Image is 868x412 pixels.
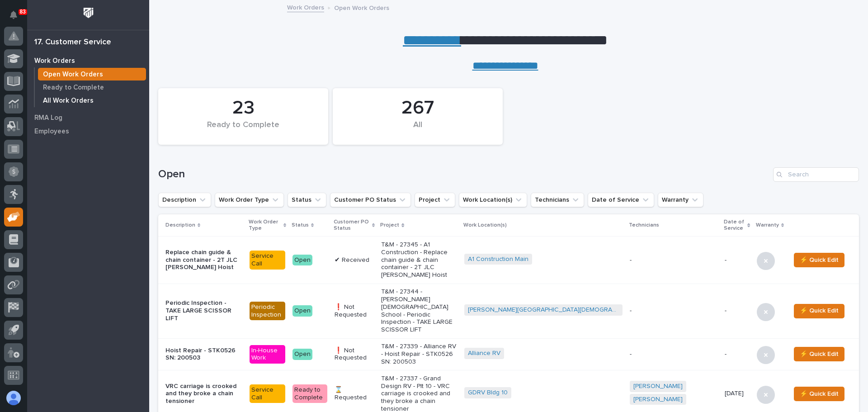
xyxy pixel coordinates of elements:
a: RMA Log [27,111,149,124]
div: 267 [348,97,487,119]
tr: Replace chain guide & chain container - 2T JLC [PERSON_NAME] HoistService CallOpen✔ ReceivedT&M -... [158,237,859,284]
a: [PERSON_NAME] [633,383,683,390]
p: ✔ Received [335,256,374,264]
div: 23 [174,97,313,119]
a: Alliance RV [468,350,500,357]
span: ⚡ Quick Edit [800,349,839,360]
p: VRC carriage is crooked and they broke a chain tensioner [165,383,242,405]
p: Work Location(s) [463,220,507,230]
div: Service Call [250,251,285,270]
div: All [348,120,487,139]
div: Ready to Complete [292,384,327,403]
p: 83 [20,9,26,15]
p: - [725,307,750,315]
button: users-avatar [4,388,23,407]
p: Ready to Complete [43,84,104,92]
p: [DATE] [725,390,750,398]
button: ⚡ Quick Edit [794,253,844,267]
a: All Work Orders [35,94,149,107]
p: Periodic Inspection - TAKE LARGE SCISSOR LIFT [165,299,242,322]
a: A1 Construction Main [468,256,528,263]
button: Notifications [4,5,23,24]
div: Open [292,349,312,360]
p: T&M - 27345 - A1 Construction - Replace chain guide & chain container - 2T JLC [PERSON_NAME] Hoist [381,241,457,279]
p: - [725,256,750,264]
p: RMA Log [34,114,62,122]
button: Date of Service [588,193,654,207]
div: Open [292,305,312,317]
button: Project [415,193,455,207]
a: [PERSON_NAME][GEOGRAPHIC_DATA][DEMOGRAPHIC_DATA] [468,306,619,314]
tr: Hoist Repair - STK0526 SN: 200503In-House WorkOpen❗ Not RequestedT&M - 27339 - Alliance RV - Hois... [158,338,859,370]
div: Ready to Complete [174,120,313,139]
button: Technicians [531,193,584,207]
div: In-House Work [250,345,285,364]
span: ⚡ Quick Edit [800,255,839,265]
button: Work Location(s) [459,193,527,207]
p: All Work Orders [43,97,94,105]
span: ⚡ Quick Edit [800,388,839,399]
p: ❗ Not Requested [335,303,374,319]
input: Search [773,167,859,182]
button: ⚡ Quick Edit [794,304,844,318]
button: Description [158,193,211,207]
p: - [630,307,717,315]
p: Work Order Type [249,217,281,234]
button: ⚡ Quick Edit [794,387,844,401]
p: Open Work Orders [334,2,389,12]
div: 17. Customer Service [34,38,111,47]
p: Warranty [756,220,779,230]
div: Open [292,255,312,266]
a: Ready to Complete [35,81,149,94]
button: Status [288,193,326,207]
span: ⚡ Quick Edit [800,305,839,316]
p: Open Work Orders [43,71,103,79]
img: Workspace Logo [80,5,97,21]
p: - [630,350,717,358]
p: Date of Service [724,217,745,234]
p: Employees [34,128,69,136]
p: Customer PO Status [334,217,370,234]
a: [PERSON_NAME] [633,396,683,403]
div: Service Call [250,384,285,403]
p: - [630,256,717,264]
button: ⚡ Quick Edit [794,347,844,361]
div: Notifications83 [11,11,23,25]
button: Warranty [658,193,703,207]
p: T&M - 27339 - Alliance RV - Hoist Repair - STK0526 SN: 200503 [381,343,457,365]
p: Work Orders [34,57,75,65]
h1: Open [158,168,769,181]
p: Project [380,220,399,230]
p: Description [165,220,195,230]
button: Work Order Type [215,193,284,207]
a: Employees [27,124,149,138]
p: - [725,350,750,358]
tr: Periodic Inspection - TAKE LARGE SCISSOR LIFTPeriodic InspectionOpen❗ Not RequestedT&M - 27344 - ... [158,284,859,338]
div: Periodic Inspection [250,302,285,321]
p: T&M - 27344 - [PERSON_NAME][DEMOGRAPHIC_DATA] School - Periodic Inspection - TAKE LARGE SCISSOR LIFT [381,288,457,334]
p: Technicians [629,220,659,230]
a: Open Work Orders [35,68,149,81]
a: Work Orders [287,2,324,12]
button: Customer PO Status [330,193,411,207]
a: GDRV Bldg 10 [468,389,508,397]
p: Replace chain guide & chain container - 2T JLC [PERSON_NAME] Hoist [165,249,242,271]
a: Work Orders [27,54,149,67]
p: Status [292,220,309,230]
p: Hoist Repair - STK0526 SN: 200503 [165,347,242,362]
p: ⌛ Requested [335,386,374,402]
p: ❗ Not Requested [335,347,374,362]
